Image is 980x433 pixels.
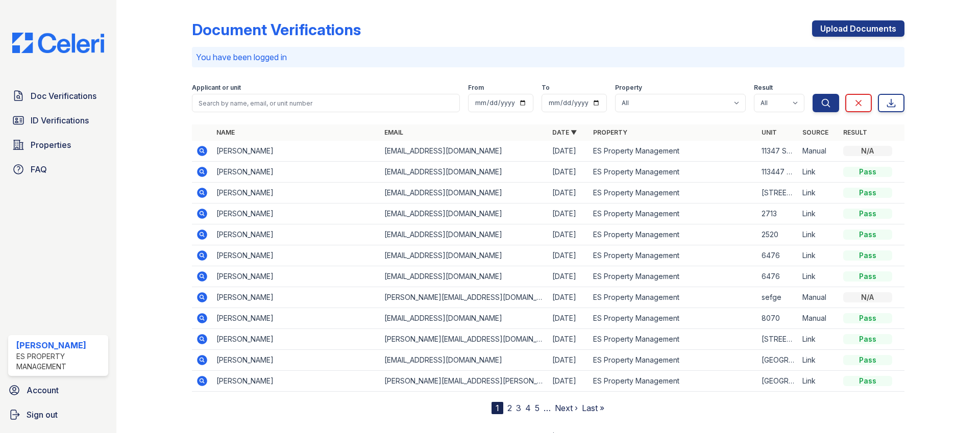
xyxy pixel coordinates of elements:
span: Properties [31,139,71,151]
td: ES Property Management [589,350,757,371]
td: [PERSON_NAME] [212,141,380,162]
td: [DATE] [548,308,589,329]
td: [DATE] [548,266,589,287]
td: 6476 [757,245,798,266]
span: ID Verifications [31,114,89,126]
td: [DATE] [548,203,589,224]
td: ES Property Management [589,329,757,350]
p: You have been logged in [196,51,900,63]
a: Upload Documents [812,20,904,37]
div: Pass [843,334,892,344]
td: [DATE] [548,224,589,245]
td: [DATE] [548,329,589,350]
a: 3 [516,403,521,413]
td: [PERSON_NAME] [212,350,380,371]
a: Name [216,129,235,136]
td: 11347 Sweetleaf [757,141,798,162]
td: Link [798,162,839,183]
input: Search by name, email, or unit number [192,94,460,112]
td: 6476 [757,266,798,287]
td: [PERSON_NAME] [212,329,380,350]
td: [STREET_ADDRESS] [757,329,798,350]
span: Sign out [27,409,58,421]
div: Pass [843,271,892,282]
td: [PERSON_NAME] [212,224,380,245]
td: [PERSON_NAME] [212,162,380,183]
td: [PERSON_NAME] [212,203,380,224]
td: Link [798,266,839,287]
td: ES Property Management [589,141,757,162]
span: FAQ [31,163,47,175]
div: Document Verifications [192,20,361,39]
a: Property [593,129,627,136]
a: 2 [507,403,512,413]
td: [EMAIL_ADDRESS][DOMAIN_NAME] [380,224,548,245]
td: [DATE] [548,350,589,371]
span: Account [27,384,59,396]
a: 5 [535,403,540,413]
a: Next › [555,403,578,413]
td: [PERSON_NAME] [212,371,380,392]
td: [PERSON_NAME][EMAIL_ADDRESS][DOMAIN_NAME] [380,329,548,350]
div: Pass [843,209,892,219]
a: Date ▼ [552,129,577,136]
td: Link [798,183,839,203]
a: Sign out [4,404,112,425]
td: ES Property Management [589,203,757,224]
td: Link [798,350,839,371]
td: [EMAIL_ADDRESS][DOMAIN_NAME] [380,203,548,224]
label: To [542,84,550,92]
td: [STREET_ADDRESS] [757,183,798,203]
div: Pass [843,376,892,386]
span: Doc Verifications [31,90,96,102]
td: 113447 Sweetleaf dr [757,162,798,183]
a: Source [802,129,828,136]
div: Pass [843,167,892,177]
div: 1 [492,402,503,414]
td: ES Property Management [589,308,757,329]
td: [PERSON_NAME] [212,266,380,287]
td: ES Property Management [589,162,757,183]
div: N/A [843,292,892,302]
td: Manual [798,141,839,162]
a: Last » [582,403,604,413]
a: ID Verifications [8,110,108,131]
a: FAQ [8,159,108,180]
td: Link [798,329,839,350]
a: Email [384,129,403,136]
td: Link [798,371,839,392]
td: [EMAIL_ADDRESS][DOMAIN_NAME] [380,141,548,162]
td: Link [798,224,839,245]
td: [PERSON_NAME][EMAIL_ADDRESS][DOMAIN_NAME] [380,287,548,308]
div: [PERSON_NAME] [16,339,104,351]
td: [PERSON_NAME] [212,183,380,203]
td: [DATE] [548,245,589,266]
div: Pass [843,188,892,198]
td: 2520 [757,224,798,245]
div: Pass [843,250,892,261]
td: 2713 [757,203,798,224]
td: ES Property Management [589,245,757,266]
td: Link [798,245,839,266]
label: From [468,84,484,92]
img: CE_Logo_Blue-a8612792a0a2168367f1c8372b55b34899dd931a85d93a1a3d3e32e68fde9ad4.png [4,33,112,53]
td: Manual [798,308,839,329]
span: … [544,402,551,414]
td: [DATE] [548,287,589,308]
td: sefge [757,287,798,308]
td: ES Property Management [589,371,757,392]
a: Unit [762,129,777,136]
a: 4 [525,403,531,413]
div: Pass [843,355,892,365]
div: Pass [843,313,892,323]
td: ES Property Management [589,183,757,203]
div: Pass [843,230,892,240]
label: Result [754,84,773,92]
td: 8070 [757,308,798,329]
td: [EMAIL_ADDRESS][DOMAIN_NAME] [380,183,548,203]
td: [EMAIL_ADDRESS][DOMAIN_NAME] [380,162,548,183]
td: [GEOGRAPHIC_DATA] [757,371,798,392]
td: ES Property Management [589,266,757,287]
td: Manual [798,287,839,308]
